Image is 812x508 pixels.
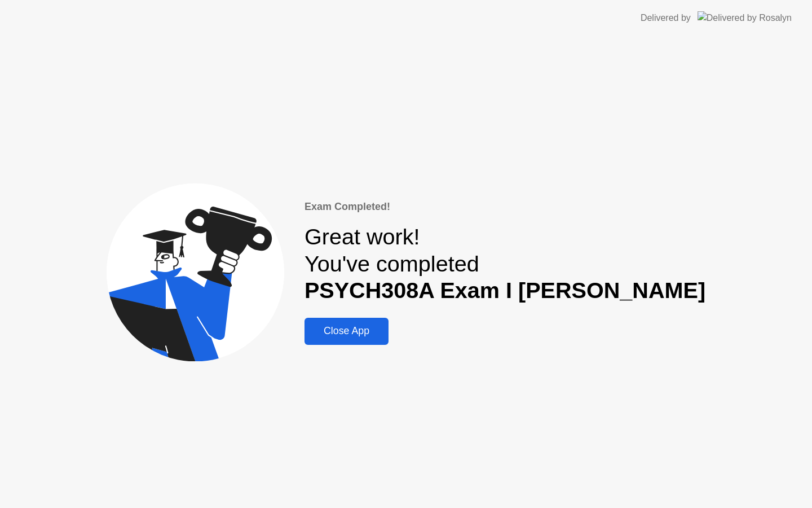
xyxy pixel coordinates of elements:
div: Great work! You've completed [304,224,705,304]
div: Close App [308,325,385,337]
button: Close App [304,318,389,345]
b: PSYCH308A Exam I [PERSON_NAME] [304,278,705,303]
img: Delivered by Rosalyn [698,11,792,24]
div: Exam Completed! [304,199,705,214]
div: Delivered by [641,11,691,25]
